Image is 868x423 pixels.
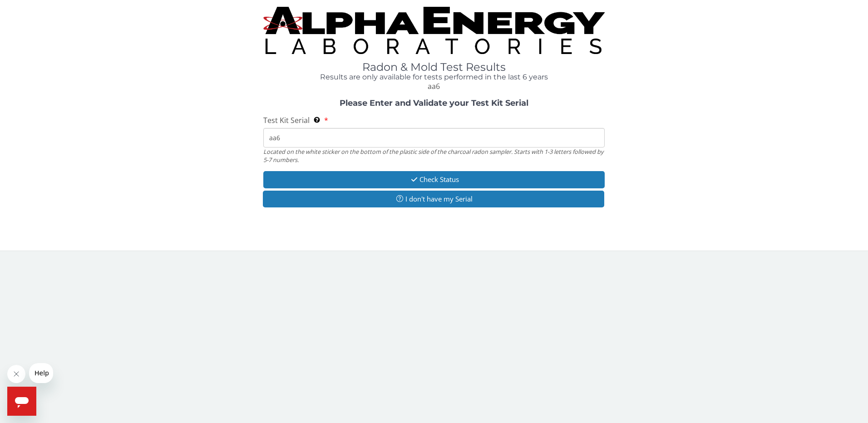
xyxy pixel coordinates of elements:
iframe: Message from company [29,363,53,383]
img: TightCrop.jpg [263,7,605,54]
iframe: Button to launch messaging window [7,387,36,416]
span: Test Kit Serial [263,115,310,125]
iframe: Close message [7,365,25,383]
button: I don't have my Serial [263,191,605,207]
span: aa6 [428,81,440,91]
strong: Please Enter and Validate your Test Kit Serial [340,98,528,108]
button: Check Status [263,171,605,188]
div: Located on the white sticker on the bottom of the plastic side of the charcoal radon sampler. Sta... [263,148,605,164]
h1: Radon & Mold Test Results [263,61,605,73]
h4: Results are only available for tests performed in the last 6 years [263,73,605,81]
